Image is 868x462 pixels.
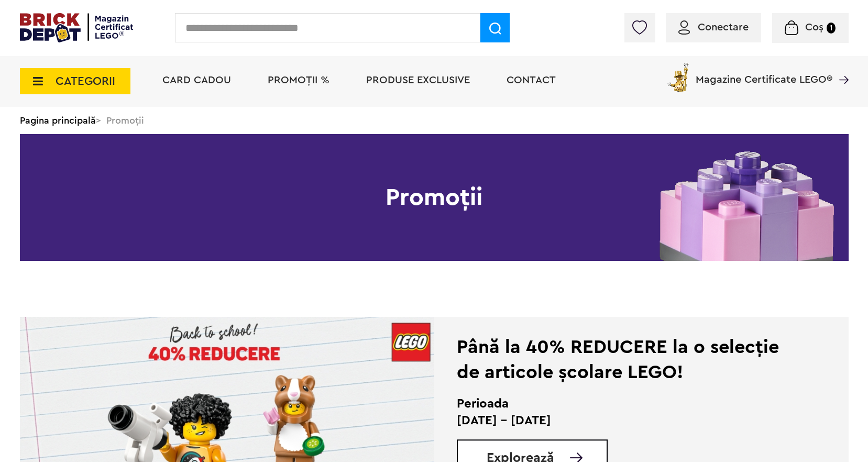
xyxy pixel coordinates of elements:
p: [DATE] - [DATE] [457,412,797,429]
div: > Promoții [20,107,849,134]
span: CATEGORII [56,75,115,87]
a: Contact [507,75,556,85]
div: Până la 40% REDUCERE la o selecție de articole școlare LEGO! [457,335,797,385]
small: 1 [827,23,836,34]
a: PROMOȚII % [268,75,329,85]
span: Magazine Certificate LEGO® [696,61,832,85]
span: Conectare [698,22,749,32]
a: Card Cadou [162,75,231,85]
a: Pagina principală [20,116,96,125]
h2: Perioada [457,395,797,412]
h1: Promoții [20,134,849,261]
a: Conectare [678,22,749,32]
span: Coș [805,22,823,32]
a: Produse exclusive [366,75,470,85]
a: Magazine Certificate LEGO® [832,61,849,71]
